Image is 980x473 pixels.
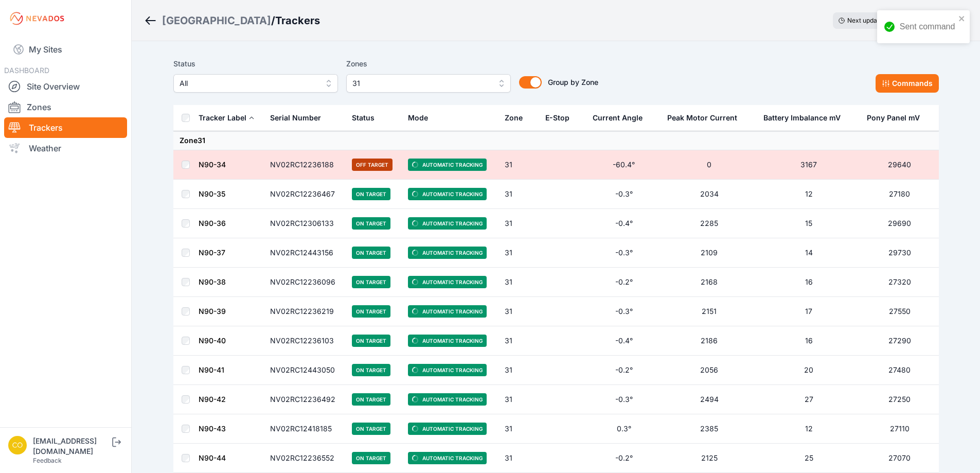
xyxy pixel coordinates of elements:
td: 31 [498,326,539,356]
label: Status [173,58,338,70]
div: Sent command [900,21,955,33]
td: 0 [661,150,757,180]
div: Battery Imbalance mV [763,113,841,123]
td: Zone 31 [173,131,939,150]
td: 27320 [861,268,938,297]
td: 2056 [661,356,757,385]
td: 25 [757,444,861,473]
a: Zones [4,97,127,117]
a: My Sites [4,37,127,62]
td: 27290 [861,326,938,356]
td: 31 [498,385,539,414]
a: N90-42 [199,395,226,404]
a: N90-43 [199,424,226,433]
td: 27480 [861,356,938,385]
span: Automatic Tracking [408,364,487,376]
td: 31 [498,150,539,180]
a: N90-40 [199,336,226,345]
span: Automatic Tracking [408,393,487,406]
a: N90-37 [199,248,225,257]
td: 12 [757,414,861,444]
button: 31 [346,74,511,93]
a: N90-41 [199,365,224,374]
td: 2034 [661,180,757,209]
td: -0.2° [586,268,661,297]
td: 16 [757,268,861,297]
span: Automatic Tracking [408,423,487,435]
div: Pony Panel mV [867,113,920,123]
td: -0.3° [586,180,661,209]
span: On Target [352,364,390,376]
td: 2151 [661,297,757,326]
div: Tracker Label [199,113,246,123]
td: 29640 [861,150,938,180]
td: 31 [498,356,539,385]
span: Automatic Tracking [408,335,487,347]
div: Peak Motor Current [667,113,737,123]
td: 31 [498,209,539,238]
span: On Target [352,335,390,347]
span: / [271,13,275,28]
td: NV02RC12236219 [264,297,346,326]
a: [GEOGRAPHIC_DATA] [162,13,271,28]
span: Automatic Tracking [408,305,487,318]
button: All [173,74,338,93]
button: Status [352,106,383,130]
span: DASHBOARD [4,66,49,75]
td: 2285 [661,209,757,238]
td: 15 [757,209,861,238]
td: 27250 [861,385,938,414]
td: NV02RC12236467 [264,180,346,209]
button: Mode [408,106,436,130]
a: N90-34 [199,160,226,169]
span: 31 [352,77,490,90]
td: 2125 [661,444,757,473]
a: N90-38 [199,277,226,286]
button: Peak Motor Current [667,106,745,130]
td: 27 [757,385,861,414]
div: Status [352,113,375,123]
a: Feedback [33,457,62,464]
span: On Target [352,217,390,230]
td: 27180 [861,180,938,209]
div: Zone [505,113,523,123]
div: Mode [408,113,428,123]
button: Serial Number [270,106,329,130]
td: NV02RC12306133 [264,209,346,238]
button: close [958,14,966,23]
span: All [180,77,317,90]
td: NV02RC12236552 [264,444,346,473]
h3: Trackers [275,13,320,28]
td: 14 [757,238,861,268]
span: Group by Zone [548,78,598,86]
td: 2186 [661,326,757,356]
nav: Breadcrumb [144,7,320,34]
td: 31 [498,180,539,209]
a: N90-44 [199,453,226,462]
td: 31 [498,268,539,297]
div: Current Angle [593,113,643,123]
img: Nevados [8,10,66,27]
div: [EMAIL_ADDRESS][DOMAIN_NAME] [33,436,110,457]
td: NV02RC12443050 [264,356,346,385]
a: Site Overview [4,76,127,97]
td: -0.3° [586,297,661,326]
button: Current Angle [593,106,651,130]
td: -0.3° [586,238,661,268]
td: NV02RC12236103 [264,326,346,356]
div: Serial Number [270,113,321,123]
td: -0.2° [586,356,661,385]
td: -0.4° [586,209,661,238]
span: On Target [352,452,390,464]
span: Automatic Tracking [408,188,487,200]
td: 31 [498,444,539,473]
span: Off Target [352,159,393,171]
span: On Target [352,423,390,435]
div: E-Stop [545,113,569,123]
span: Automatic Tracking [408,247,487,259]
td: 16 [757,326,861,356]
span: Automatic Tracking [408,159,487,171]
td: 27110 [861,414,938,444]
a: N90-35 [199,189,225,198]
